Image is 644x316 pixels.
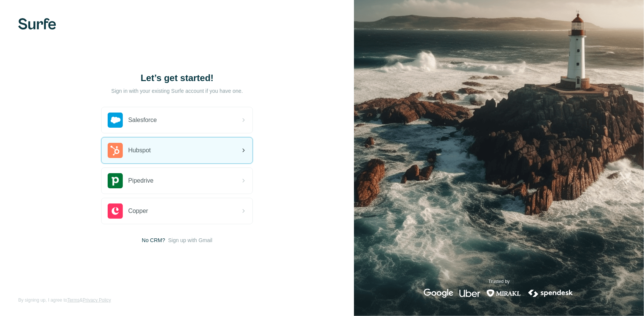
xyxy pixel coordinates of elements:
[128,206,148,216] span: Copper
[527,289,574,298] img: spendesk's logo
[424,289,453,298] img: google's logo
[83,297,111,303] a: Privacy Policy
[18,297,111,303] span: By signing up, I agree to &
[111,87,243,95] p: Sign in with your existing Surfe account if you have one.
[168,236,213,244] button: Sign up with Gmail
[128,146,151,155] span: Hubspot
[108,203,123,219] img: copper's logo
[108,113,123,128] img: salesforce's logo
[128,176,154,185] span: Pipedrive
[108,173,123,188] img: pipedrive's logo
[67,297,80,303] a: Terms
[108,143,123,158] img: hubspot's logo
[128,116,157,125] span: Salesforce
[101,72,253,84] h1: Let’s get started!
[486,289,521,298] img: mirakl's logo
[459,289,480,298] img: uber's logo
[142,236,165,244] span: No CRM?
[18,18,56,30] img: Surfe's logo
[489,278,510,285] p: Trusted by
